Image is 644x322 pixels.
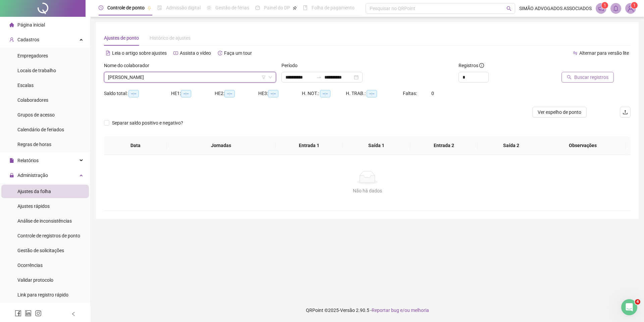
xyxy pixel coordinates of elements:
[431,91,434,96] span: 0
[147,6,151,10] span: pushpin
[613,5,619,11] span: bell
[108,72,272,82] span: CAROLINE BATISTA DOS SANTOS
[567,75,572,80] span: search
[15,310,21,317] span: facebook
[166,5,201,10] span: Admissão digital
[9,173,14,178] span: lock
[17,203,50,209] span: Ajustes rápidos
[320,90,330,97] span: --:--
[17,292,68,297] span: Link para registro rápido
[17,218,72,224] span: Análise de inconsistências
[604,3,606,8] span: 1
[9,158,14,163] span: file
[621,299,637,315] iframe: Intercom live chat
[601,2,608,9] sup: 1
[538,108,581,116] span: Ver espelho de ponto
[626,3,636,13] img: 10724
[109,119,186,127] span: Separar saldo positivo e negativo?
[150,35,191,41] span: Histórico de ajustes
[303,5,308,10] span: book
[262,75,266,79] span: filter
[17,248,64,253] span: Gestão de solicitações
[17,263,43,268] span: Ocorrências
[631,2,638,9] sup: Atualize o seu contato no menu Meus Dados
[9,37,14,42] span: user-add
[104,90,171,97] div: Saldo total:
[17,97,48,103] span: Colaboradores
[180,50,211,56] span: Assista o vídeo
[316,75,322,80] span: swap-right
[506,6,512,11] span: search
[181,90,191,97] span: --:--
[633,3,636,8] span: 1
[268,75,272,79] span: down
[207,5,211,10] span: sun
[17,127,64,132] span: Calendário de feriados
[367,90,377,97] span: --:--
[17,277,53,283] span: Validar protocolo
[17,83,34,88] span: Escalas
[17,112,55,118] span: Grupos de acesso
[573,51,578,55] span: swap
[71,312,76,316] span: left
[255,5,260,10] span: dashboard
[112,187,623,194] div: Não há dados
[17,233,80,238] span: Controle de registros de ponto
[340,308,355,313] span: Versão
[545,142,620,149] span: Observações
[258,90,302,97] div: HE 3:
[17,68,56,73] span: Locais de trabalho
[224,50,252,56] span: Faça um tour
[574,74,608,81] span: Buscar registros
[9,22,14,27] span: home
[17,37,39,42] span: Cadastros
[104,136,167,155] th: Data
[264,5,290,10] span: Painel do DP
[112,50,167,56] span: Leia o artigo sobre ajustes
[403,91,418,96] span: Faltas:
[540,136,626,155] th: Observações
[17,158,39,163] span: Relatórios
[17,53,48,58] span: Empregadores
[275,136,343,155] th: Entrada 1
[635,299,640,305] span: 4
[623,109,628,115] span: upload
[312,5,355,10] span: Folha de pagamento
[579,50,629,56] span: Alternar para versão lite
[561,72,614,83] button: Buscar registros
[107,5,145,10] span: Controle de ponto
[99,5,103,10] span: clock-circle
[519,5,592,12] span: SIMÃO ADVOGADOS ASSOCIADOS
[343,136,410,155] th: Saída 1
[598,5,604,11] span: notification
[167,136,275,155] th: Jornadas
[128,90,139,97] span: --:--
[91,298,644,322] footer: QRPoint © 2025 - 2.90.5 -
[17,22,45,28] span: Página inicial
[171,90,215,97] div: HE 1:
[215,90,258,97] div: HE 2:
[459,62,484,69] span: Registros
[346,90,403,97] div: H. TRAB.:
[532,107,587,118] button: Ver espelho de ponto
[302,90,346,97] div: H. NOT.:
[268,90,278,97] span: --:--
[479,63,484,68] span: info-circle
[35,310,42,317] span: instagram
[25,310,32,317] span: linkedin
[215,5,249,10] span: Gestão de férias
[218,51,222,55] span: history
[293,6,297,10] span: pushpin
[106,51,110,55] span: file-text
[17,142,51,147] span: Regras de horas
[104,62,154,69] label: Nome do colaborador
[410,136,478,155] th: Entrada 2
[372,308,429,313] span: Reportar bug e/ou melhoria
[17,173,48,178] span: Administração
[224,90,235,97] span: --:--
[316,75,322,80] span: to
[157,5,162,10] span: file-done
[173,51,178,55] span: youtube
[104,35,139,41] span: Ajustes de ponto
[17,189,51,194] span: Ajustes da folha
